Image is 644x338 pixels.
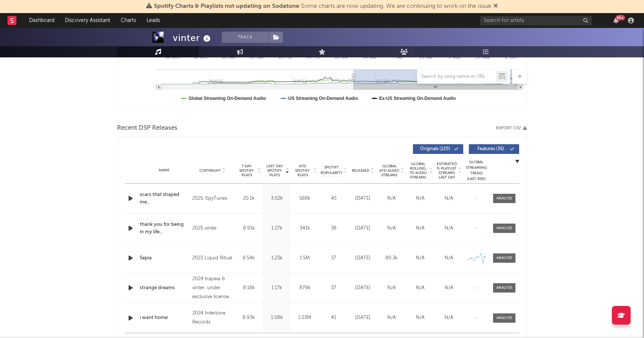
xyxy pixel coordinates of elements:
a: scars that shaped me... [140,191,189,206]
span: Copyright [199,168,221,173]
div: N/A [436,195,461,202]
div: N/A [379,284,404,292]
span: 7 Day Spotify Plays [237,164,256,177]
div: 8.18k [237,284,261,292]
div: Name [140,168,189,173]
a: Charts [116,13,141,28]
div: N/A [379,195,404,202]
a: strange dreams [140,284,189,292]
span: Global Rolling 7D Audio Streams [408,162,428,180]
div: 20.1k [237,195,261,202]
div: N/A [408,225,433,232]
div: [DATE] [350,225,375,232]
a: Dashboard [24,13,60,28]
div: N/A [436,225,461,232]
button: Originals(120) [413,144,463,154]
div: 37 [321,284,347,292]
a: Discovery Assistant [60,13,116,28]
div: 2025 iSpyTunes [192,194,233,203]
div: 2023 Liquid Ritual [192,254,233,263]
div: 45 [321,195,347,202]
div: 2024 Intertone Records [192,309,233,327]
div: N/A [379,225,404,232]
span: ATD Spotify Plays [293,164,312,177]
input: Search for artists [480,16,592,25]
span: : Some charts are now updating. We are continuing to work on the issue [154,3,491,9]
div: N/A [408,314,433,322]
div: Global Streaming Trend (Last 60D) [465,159,487,182]
div: 37 [321,255,347,262]
div: 2024 trapeia & vinter, under exclusive license to unveil. [192,275,233,301]
div: 38 [321,225,347,232]
div: 1.03M [293,314,317,322]
a: i want home [140,314,189,322]
div: 8.54k [237,255,261,262]
input: Search by song name or URL [417,74,496,80]
div: 41 [321,314,347,322]
span: Features ( 36 ) [474,147,508,151]
div: vinter [173,32,212,44]
div: N/A [379,314,404,322]
div: N/A [436,255,461,262]
div: 99 + [616,15,625,20]
div: 2025 vinter [192,224,233,233]
div: 1.27k [265,225,289,232]
div: [DATE] [350,314,375,322]
span: Global ATD Audio Streams [379,164,400,177]
span: Last Day Spotify Plays [265,164,284,177]
span: Released [352,168,369,173]
a: thank you for being in my life... [140,221,189,236]
div: N/A [408,195,433,202]
div: 80.3k [379,255,404,262]
span: Recent DSP Releases [117,124,177,133]
span: Estimated % Playlist Streams Last Day [436,162,457,180]
div: [DATE] [350,255,375,262]
button: Export CSV [496,126,527,130]
div: N/A [436,314,461,322]
span: Originals ( 120 ) [418,147,452,151]
button: 99+ [613,18,619,23]
div: [DATE] [350,284,375,292]
div: N/A [408,284,433,292]
text: US Streaming On-Demand Audio [288,96,358,101]
span: Spotify Charts & Playlists not updating on Sodatone [154,3,299,9]
text: Ex-US Streaming On-Demand Audio [379,96,456,101]
div: 1.5M [293,255,317,262]
div: N/A [436,284,461,292]
span: Dismiss [493,3,498,9]
a: Leads [141,13,165,28]
div: 3.02k [265,195,289,202]
div: 879k [293,284,317,292]
div: 1.17k [265,284,289,292]
div: 8.91k [237,225,261,232]
div: 1.08k [265,314,289,322]
div: 341k [293,225,317,232]
div: 588k [293,195,317,202]
span: Spotify Popularity [321,165,342,176]
text: Global Streaming On-Demand Audio [189,96,266,101]
div: 8.93k [237,314,261,322]
button: Features(36) [469,144,519,154]
a: Sepia [140,255,189,262]
div: N/A [408,255,433,262]
button: Track [222,32,268,43]
div: [DATE] [350,195,375,202]
div: 1.23k [265,255,289,262]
